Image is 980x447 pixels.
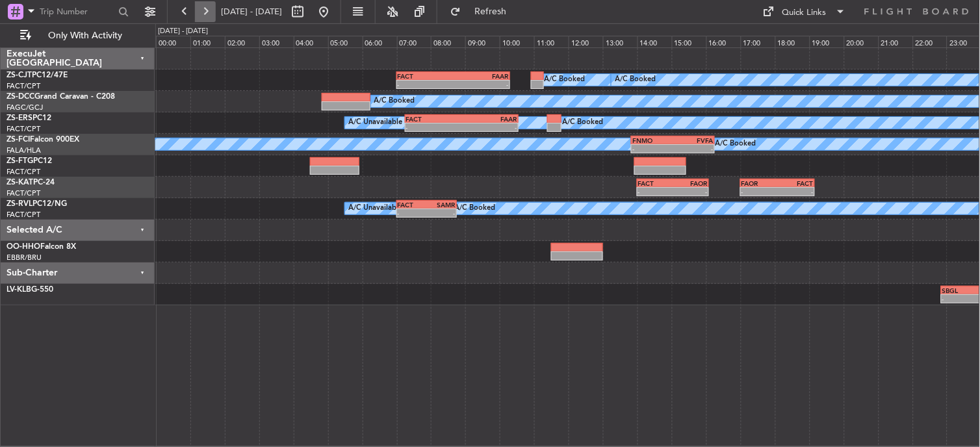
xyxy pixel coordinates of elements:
[398,209,427,217] div: -
[158,26,208,37] div: [DATE] - [DATE]
[672,36,706,47] div: 15:00
[741,179,778,187] div: FAOR
[328,36,363,47] div: 05:00
[156,36,190,47] div: 00:00
[534,36,569,47] div: 11:00
[6,93,115,101] a: ZS-DCCGrand Caravan - C208
[426,209,456,217] div: -
[6,200,67,208] a: ZS-RVLPC12/NG
[6,81,40,91] a: FACT/CPT
[465,36,500,47] div: 09:00
[294,36,328,47] div: 04:00
[569,36,603,47] div: 12:00
[398,81,454,88] div: -
[259,36,294,47] div: 03:00
[190,36,225,47] div: 01:00
[6,157,33,165] span: ZS-FTG
[500,36,534,47] div: 10:00
[34,31,137,40] span: Only With Activity
[348,199,402,218] div: A/C Unavailable
[6,179,55,186] a: ZS-KATPC-24
[741,36,775,47] div: 17:00
[225,36,259,47] div: 02:00
[6,103,43,112] a: FAGC/GCJ
[461,115,517,123] div: FAAR
[638,36,672,47] div: 14:00
[463,7,518,16] span: Refresh
[6,124,40,134] a: FACT/CPT
[453,72,509,80] div: FAAR
[782,6,827,19] div: Quick Links
[673,188,707,196] div: -
[221,6,282,18] span: [DATE] - [DATE]
[406,123,462,131] div: -
[398,72,454,80] div: FACT
[6,71,32,79] span: ZS-CJT
[6,146,41,155] a: FALA/HLA
[810,36,844,47] div: 19:00
[716,134,756,154] div: A/C Booked
[6,167,40,177] a: FACT/CPT
[562,113,603,133] div: A/C Booked
[673,136,713,144] div: FVFA
[6,136,79,144] a: ZS-FCIFalcon 900EX
[6,71,68,79] a: ZS-CJTPC12/47E
[775,36,810,47] div: 18:00
[461,123,517,131] div: -
[363,36,397,47] div: 06:00
[673,179,707,187] div: FAOR
[673,145,713,153] div: -
[6,200,32,208] span: ZS-RVL
[6,136,30,144] span: ZS-FCI
[615,70,656,90] div: A/C Booked
[426,201,456,209] div: SAMR
[40,2,114,21] input: Trip Number
[6,243,76,251] a: OO-HHOFalcon 8X
[603,36,638,47] div: 13:00
[706,36,741,47] div: 16:00
[6,114,51,122] a: ZS-ERSPC12
[6,93,34,101] span: ZS-DCC
[632,145,673,153] div: -
[6,286,53,294] a: LV-KLBG-550
[374,92,415,111] div: A/C Booked
[844,36,879,47] div: 20:00
[348,113,402,133] div: A/C Unavailable
[6,286,31,294] span: LV-KLB
[453,81,509,88] div: -
[6,253,42,262] a: EBBR/BRU
[6,179,33,186] span: ZS-KAT
[454,199,495,218] div: A/C Booked
[406,115,462,123] div: FACT
[638,188,673,196] div: -
[6,114,32,122] span: ZS-ERS
[777,179,814,187] div: FACT
[397,36,432,47] div: 07:00
[6,210,40,220] a: FACT/CPT
[756,1,853,22] button: Quick Links
[14,25,141,46] button: Only With Activity
[777,188,814,196] div: -
[545,70,586,90] div: A/C Booked
[444,1,522,22] button: Refresh
[879,36,913,47] div: 21:00
[638,179,673,187] div: FACT
[6,243,40,251] span: OO-HHO
[632,136,673,144] div: FNMO
[741,188,778,196] div: -
[398,201,427,209] div: FACT
[6,157,52,165] a: ZS-FTGPC12
[6,188,40,198] a: FACT/CPT
[431,36,465,47] div: 08:00
[913,36,948,47] div: 22:00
